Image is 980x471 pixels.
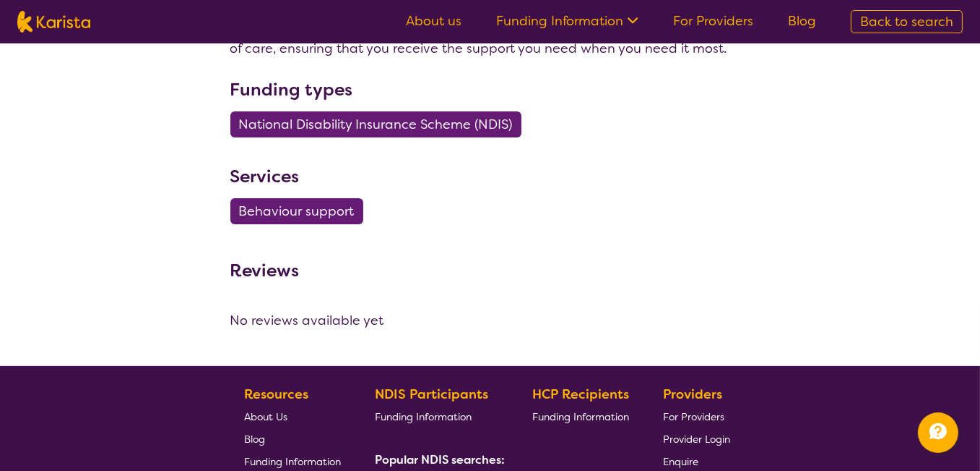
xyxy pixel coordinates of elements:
[532,405,629,428] a: Funding Information
[788,12,816,30] a: Blog
[230,203,372,220] a: Behaviour support
[244,428,341,450] a: Blog
[663,410,724,423] span: For Providers
[851,10,963,33] a: Back to search
[532,386,629,403] b: HCP Recipients
[239,198,355,224] span: Behaviour support
[230,310,750,331] div: No reviews available yet
[244,386,308,403] b: Resources
[244,433,265,446] span: Blog
[230,250,300,284] h3: Reviews
[17,11,90,33] img: Karista logo
[375,405,499,428] a: Funding Information
[375,452,505,467] b: Popular NDIS searches:
[244,410,287,423] span: About Us
[230,164,750,190] h3: Services
[239,111,513,137] span: National Disability Insurance Scheme (NDIS)
[663,386,722,403] b: Providers
[663,455,698,468] span: Enquire
[496,12,638,30] a: Funding Information
[375,410,472,423] span: Funding Information
[918,412,958,453] button: Channel Menu
[860,13,953,30] span: Back to search
[230,77,750,103] h3: Funding types
[663,433,730,446] span: Provider Login
[230,116,530,133] a: National Disability Insurance Scheme (NDIS)
[244,405,341,428] a: About Us
[663,428,730,450] a: Provider Login
[532,410,629,423] span: Funding Information
[244,455,341,468] span: Funding Information
[663,405,730,428] a: For Providers
[673,12,753,30] a: For Providers
[375,386,488,403] b: NDIS Participants
[406,12,461,30] a: About us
